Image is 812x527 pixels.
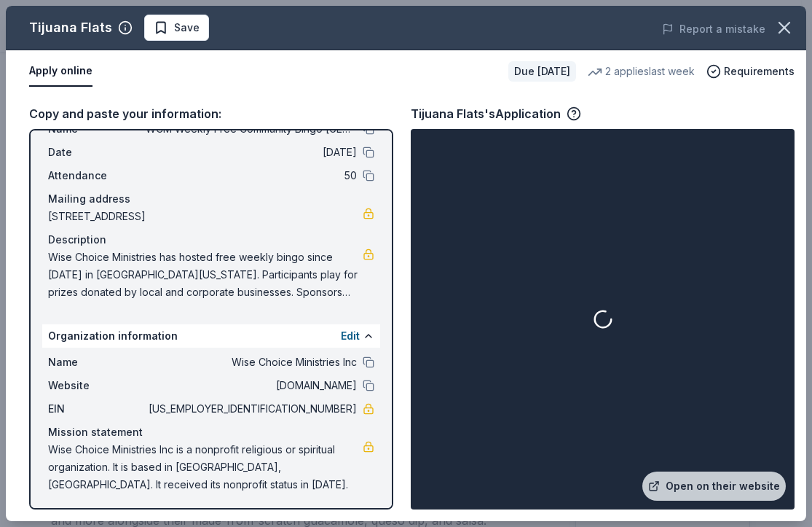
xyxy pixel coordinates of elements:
div: Description [48,231,374,249]
div: Tijuana Flats [29,16,112,39]
button: Apply online [29,56,92,87]
span: [DOMAIN_NAME] [146,377,357,394]
span: Website [48,377,146,394]
span: Save [174,19,200,36]
span: Wise Choice Ministries has hosted free weekly bingo since [DATE] in [GEOGRAPHIC_DATA][US_STATE]. ... [48,249,363,301]
button: Save [144,15,209,41]
span: [DATE] [146,144,357,161]
div: Tijuana Flats's Application [411,104,581,123]
div: Mailing address [48,190,374,208]
span: Attendance [48,167,146,184]
div: Organization information [42,324,380,348]
span: EIN [48,400,146,418]
span: 50 [146,167,357,184]
span: Date [48,144,146,161]
span: [US_EMPLOYER_IDENTIFICATION_NUMBER] [146,400,357,418]
div: Due [DATE] [508,61,576,82]
span: Name [48,354,146,371]
button: Requirements [706,63,795,80]
div: Mission statement [48,423,374,441]
span: Wise Choice Ministries Inc is a nonprofit religious or spiritual organization. It is based in [GE... [48,441,363,493]
a: Open on their website [642,472,786,501]
span: [STREET_ADDRESS] [48,208,363,225]
div: Copy and paste your information: [29,104,393,123]
span: Wise Choice Ministries Inc [146,354,357,371]
span: Requirements [724,63,795,80]
button: Edit [341,327,360,345]
button: Report a mistake [662,20,765,38]
div: 2 applies last week [588,63,695,80]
